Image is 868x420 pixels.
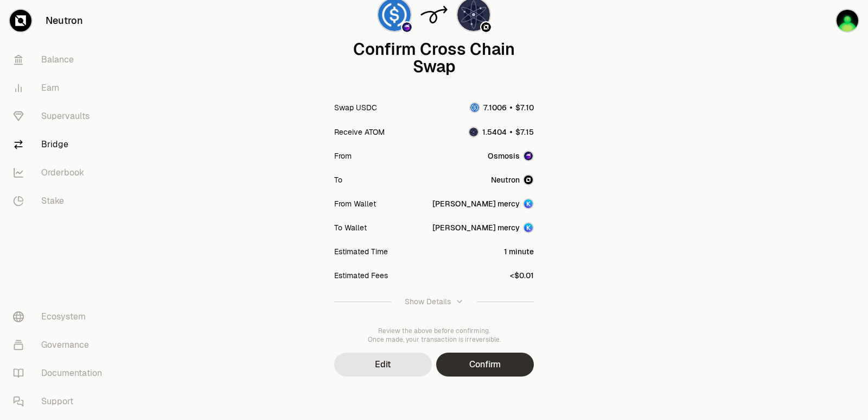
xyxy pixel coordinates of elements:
div: 1 minute [504,246,534,257]
a: Supervaults [4,102,117,130]
div: [PERSON_NAME] mercy [432,222,520,233]
div: Estimated Fees [334,270,388,281]
a: Earn [4,74,117,102]
img: Neutron Logo [524,175,533,184]
span: Neutron [491,174,520,185]
a: Orderbook [4,159,117,187]
div: Show Details [405,296,451,307]
div: Receive ATOM [334,127,385,137]
img: ATOM Logo [469,128,478,136]
a: Stake [4,187,117,215]
div: From Wallet [334,198,376,209]
img: Osmosis Logo [524,152,533,160]
a: Documentation [4,359,117,387]
div: To [334,174,342,185]
a: Governance [4,331,117,359]
div: <$0.01 [510,270,534,281]
button: Show Details [334,287,534,316]
button: [PERSON_NAME] mercyAccount Image [432,198,534,209]
img: Account Image [524,223,533,232]
div: To Wallet [334,222,367,233]
img: USDC Logo [470,103,479,112]
img: Account Image [524,199,533,208]
a: Ecosystem [4,303,117,331]
div: [PERSON_NAME] mercy [432,198,520,209]
div: Swap USDC [334,102,377,113]
img: Osmosis Logo [402,22,412,32]
img: sandy mercy [837,10,858,32]
div: From [334,151,352,161]
button: Confirm [436,353,534,377]
a: Support [4,387,117,416]
span: Osmosis [488,151,520,161]
div: Confirm Cross Chain Swap [334,41,534,76]
div: Estimated Time [334,246,388,257]
img: Neutron Logo [481,22,491,32]
button: [PERSON_NAME] mercyAccount Image [432,222,534,233]
a: Balance [4,46,117,74]
div: Review the above before confirming. Once made, your transaction is irreversible. [334,327,534,344]
a: Bridge [4,130,117,159]
button: Edit [334,353,432,377]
